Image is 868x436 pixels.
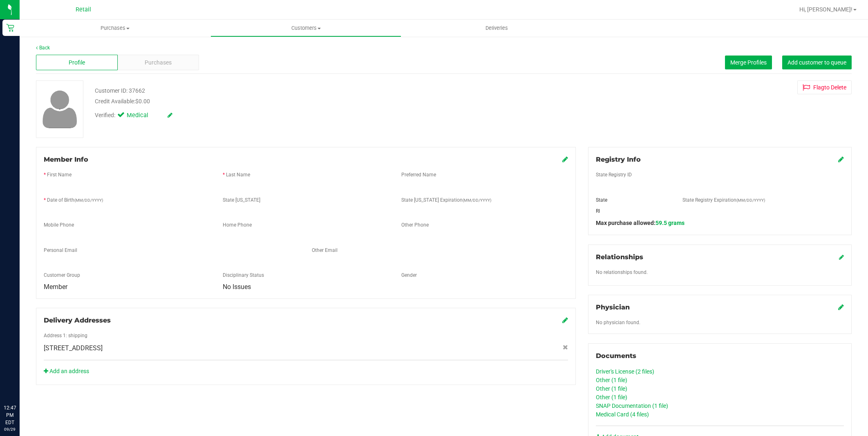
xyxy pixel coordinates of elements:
[20,20,210,37] a: Purchases
[223,283,251,291] span: No Issues
[725,56,772,69] button: Merge Profiles
[596,320,640,325] span: No physician found.
[145,58,172,67] span: Purchases
[20,24,210,32] span: Purchases
[596,403,668,409] a: SNAP Documentation (1 file)
[596,253,643,261] span: Relationships
[596,394,627,400] a: Other (1 file)
[596,156,641,163] span: Registry Info
[596,411,649,418] a: Medical Card (4 files)
[95,111,172,120] div: Verified:
[799,6,852,13] span: Hi, [PERSON_NAME]!
[655,220,685,226] span: 59.5 grams
[44,343,103,353] span: [STREET_ADDRESS]
[76,6,91,13] span: Retail
[44,368,89,374] a: Add an address
[223,271,264,279] label: Disciplinary Status
[135,98,150,105] span: $0.00
[401,171,436,178] label: Preferred Name
[401,20,592,37] a: Deliveries
[596,368,654,375] a: Driver's License (2 files)
[4,404,16,426] p: 12:47 PM EDT
[736,198,765,202] span: (MM/DD/YYYY)
[596,303,630,311] span: Physician
[226,171,250,178] label: Last Name
[223,196,260,204] label: State [US_STATE]
[36,45,50,51] a: Back
[474,24,519,32] span: Deliveries
[44,271,80,279] label: Customer Group
[590,207,676,215] div: RI
[596,269,648,276] label: No relationships found.
[44,283,67,291] span: Member
[211,24,401,32] span: Customers
[95,87,145,95] div: Customer ID: 37662
[596,220,685,226] span: Max purchase allowed:
[682,196,765,204] label: State Registry Expiration
[401,196,491,204] label: State [US_STATE] Expiration
[38,88,81,130] img: user-icon.png
[44,332,87,339] label: Address 1: shipping
[596,352,636,360] span: Documents
[44,156,88,163] span: Member Info
[210,20,401,37] a: Customers
[74,198,103,202] span: (MM/DD/YYYY)
[596,171,632,178] label: State Registry ID
[223,221,252,229] label: Home Phone
[6,24,14,32] inline-svg: Retail
[797,80,852,94] button: Flagto Delete
[401,271,417,279] label: Gender
[596,377,627,383] a: Other (1 file)
[596,385,627,392] a: Other (1 file)
[782,56,852,69] button: Add customer to queue
[590,196,676,204] div: State
[47,196,103,204] label: Date of Birth
[730,59,767,66] span: Merge Profiles
[787,59,846,66] span: Add customer to queue
[44,221,74,229] label: Mobile Phone
[312,247,338,254] label: Other Email
[95,97,497,106] div: Credit Available:
[401,221,429,229] label: Other Phone
[463,198,491,202] span: (MM/DD/YYYY)
[69,58,85,67] span: Profile
[44,247,77,254] label: Personal Email
[44,316,111,324] span: Delivery Addresses
[4,426,16,432] p: 09/29
[8,371,33,395] iframe: Resource center
[127,111,159,120] span: Medical
[47,171,72,178] label: First Name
